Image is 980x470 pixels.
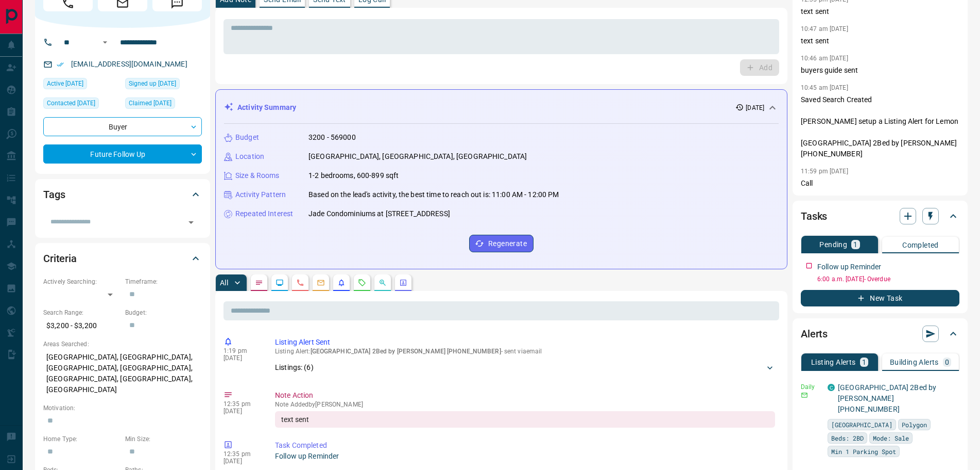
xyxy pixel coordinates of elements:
p: Listings: ( 6 ) [275,362,314,373]
p: Actively Searching: [43,277,120,286]
p: Listing Alerts [811,359,856,366]
a: [GEOGRAPHIC_DATA] 2Bed by [PERSON_NAME] [PHONE_NUMBER] [838,383,936,413]
p: Call [801,178,959,189]
p: Repeated Interest [235,208,293,219]
svg: Requests [358,279,366,287]
button: Open [184,215,198,230]
p: Jade Condominiums at [STREET_ADDRESS] [308,208,450,219]
p: Min Size: [125,434,202,444]
svg: Email Verified [57,61,64,68]
h2: Tags [43,186,65,203]
div: text sent [275,411,775,428]
p: $3,200 - $3,200 [43,317,120,334]
div: Future Follow Up [43,144,202,164]
p: Follow up Reminder [817,262,881,272]
p: Size & Rooms [235,170,280,181]
span: Signed up [DATE] [129,78,176,89]
div: Tasks [801,204,959,229]
p: Task Completed [275,440,775,451]
h2: Criteria [43,250,77,267]
p: 1-2 bedrooms, 600-899 sqft [308,170,399,181]
p: Location [235,151,264,162]
p: buyers guide sent [801,65,959,76]
div: Fri Aug 08 2025 [43,98,120,112]
p: Activity Summary [237,102,296,113]
div: Tue Aug 05 2025 [43,78,120,92]
button: New Task [801,290,959,306]
p: Building Alerts [890,359,939,366]
p: Note Added by [PERSON_NAME] [275,401,775,408]
svg: Notes [255,279,263,287]
svg: Listing Alerts [337,279,346,287]
p: [DATE] [223,354,260,362]
p: [GEOGRAPHIC_DATA], [GEOGRAPHIC_DATA], [GEOGRAPHIC_DATA] [308,151,527,162]
p: 0 [945,359,949,366]
svg: Agent Actions [399,279,407,287]
p: [DATE] [223,408,260,415]
p: Listing Alert : - sent via email [275,348,775,355]
span: Claimed [DATE] [129,98,171,108]
p: text sent [801,6,959,17]
p: Saved Search Created [PERSON_NAME] setup a Listing Alert for Lemon [GEOGRAPHIC_DATA] 2Bed by [PER... [801,94,959,159]
button: Open [99,36,111,48]
h2: Alerts [801,326,828,342]
svg: Calls [296,279,304,287]
p: Listing Alert Sent [275,337,775,348]
p: 10:45 am [DATE] [801,84,848,91]
span: [GEOGRAPHIC_DATA] 2Bed by [PERSON_NAME] [PHONE_NUMBER] [311,348,501,355]
p: Activity Pattern [235,189,286,200]
span: Beds: 2BD [831,433,864,443]
span: Active [DATE] [47,78,83,89]
p: [GEOGRAPHIC_DATA], [GEOGRAPHIC_DATA], [GEOGRAPHIC_DATA], [GEOGRAPHIC_DATA], [GEOGRAPHIC_DATA], [G... [43,349,202,398]
a: [EMAIL_ADDRESS][DOMAIN_NAME] [71,60,187,68]
p: 12:35 pm [223,450,260,458]
p: 1 [862,359,866,366]
svg: Email [801,392,808,399]
p: 1:19 pm [223,347,260,354]
p: All [220,279,228,286]
h2: Tasks [801,208,827,224]
p: [DATE] [746,103,764,112]
p: [DATE] [223,458,260,465]
span: Polygon [902,419,927,430]
div: Criteria [43,246,202,271]
p: text sent [801,36,959,46]
p: 11:59 pm [DATE] [801,168,848,175]
svg: Lead Browsing Activity [276,279,284,287]
p: Follow up Reminder [275,451,775,462]
svg: Opportunities [379,279,387,287]
div: condos.ca [828,384,835,391]
span: [GEOGRAPHIC_DATA] [831,419,892,430]
p: Budget: [125,308,202,317]
div: Activity Summary[DATE] [224,98,779,117]
p: Completed [902,241,939,249]
p: Motivation: [43,403,202,413]
div: Alerts [801,321,959,346]
div: Tags [43,182,202,207]
p: Pending [819,241,847,248]
div: Fri Aug 08 2025 [125,98,202,112]
div: Listings: (6) [275,358,775,377]
div: Buyer [43,117,202,136]
p: Timeframe: [125,277,202,286]
p: 3200 - 569000 [308,132,356,143]
p: 12:35 pm [223,400,260,408]
p: Budget [235,132,259,143]
p: 6:00 a.m. [DATE] - Overdue [817,274,959,284]
p: 10:46 am [DATE] [801,55,848,62]
p: Daily [801,382,821,392]
p: 10:47 am [DATE] [801,25,848,33]
p: Based on the lead's activity, the best time to reach out is: 11:00 AM - 12:00 PM [308,189,559,200]
p: Areas Searched: [43,339,202,349]
p: Search Range: [43,308,120,317]
svg: Emails [317,279,325,287]
div: Tue Aug 05 2025 [125,78,202,92]
p: Home Type: [43,434,120,444]
p: 1 [853,241,857,248]
button: Regenerate [469,235,534,252]
span: Mode: Sale [873,433,909,443]
span: Contacted [DATE] [47,98,95,108]
span: Min 1 Parking Spot [831,446,896,457]
p: Note Action [275,390,775,401]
